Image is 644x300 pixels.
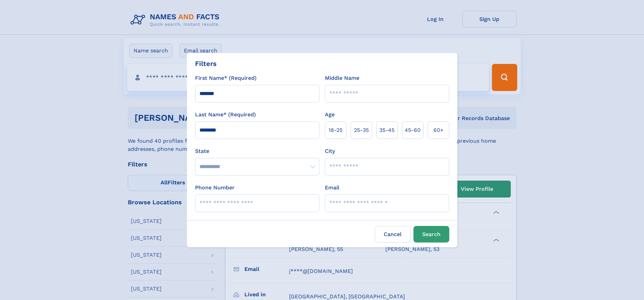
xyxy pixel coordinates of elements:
[413,226,449,243] button: Search
[325,184,339,192] label: Email
[325,147,335,155] label: City
[354,126,369,134] span: 25‑35
[195,59,217,69] div: Filters
[325,74,359,82] label: Middle Name
[379,126,395,134] span: 35‑45
[195,147,319,155] label: State
[325,111,335,119] label: Age
[195,111,256,119] label: Last Name* (Required)
[375,226,411,243] label: Cancel
[405,126,421,134] span: 45‑60
[433,126,444,134] span: 60+
[329,126,342,134] span: 18‑25
[195,184,235,192] label: Phone Number
[195,74,257,82] label: First Name* (Required)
